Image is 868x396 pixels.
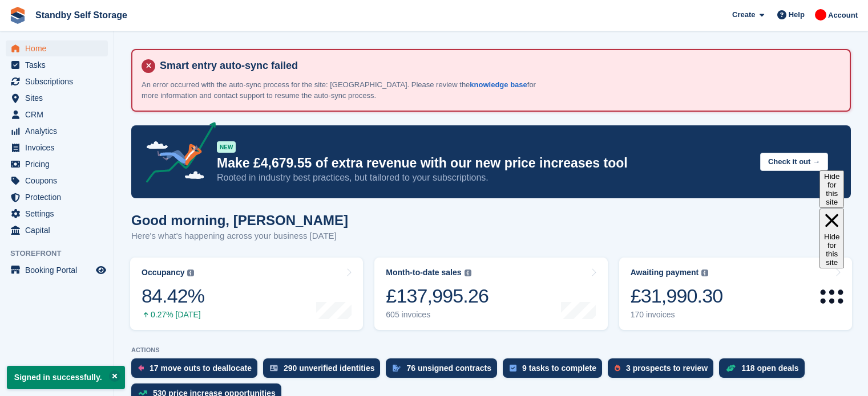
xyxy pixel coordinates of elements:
a: menu [6,222,108,238]
span: Account [828,10,858,21]
p: Signed in successfully. [7,366,125,389]
img: price_increase_opportunities-93ffe204e8149a01c8c9dc8f82e8f89637d9d84a8eef4429ea346261dce0b2c0.svg [138,390,147,395]
a: 3 prospects to review [608,358,719,383]
a: Standby Self Storage [31,6,132,25]
a: 17 move outs to deallocate [131,358,263,383]
span: Pricing [25,156,94,172]
span: Storefront [10,248,114,259]
div: 0.27% [DATE] [142,310,204,320]
img: icon-info-grey-7440780725fd019a000dd9b08b2336e03edf1995a4989e88bcd33f0948082b44.svg [187,270,194,276]
a: menu [6,140,108,156]
img: prospect-51fa495bee0391a8d652442698ab0144808aea92771e9ea1ae160a38d050c398.svg [615,365,620,371]
p: An error occurred with the auto-sync process for the site: [GEOGRAPHIC_DATA]. Please review the f... [142,79,541,101]
img: Aaron Winter [815,9,826,21]
img: verify_identity-adf6edd0f0f0b5bbfe63781bf79b02c33cf7c696d77639b501bdc392416b5a36.svg [270,365,278,371]
div: 76 unsigned contracts [406,364,491,373]
a: menu [6,123,108,139]
button: Check it out → [760,153,828,172]
a: menu [6,156,108,172]
span: Help [789,9,805,21]
div: Month-to-date sales [386,268,461,277]
img: icon-info-grey-7440780725fd019a000dd9b08b2336e03edf1995a4989e88bcd33f0948082b44.svg [465,270,471,276]
a: menu [6,206,108,222]
span: Create [732,9,755,21]
img: deal-1b604bf984904fb50ccaf53a9ad4b4a5d6e5aea283cecdc64d6e3604feb123c2.svg [726,364,736,372]
div: 170 invoices [631,310,723,320]
span: Tasks [25,57,94,73]
a: menu [6,74,108,89]
div: 17 move outs to deallocate [150,364,252,373]
div: NEW [217,141,236,153]
a: 76 unsigned contracts [386,358,503,383]
a: Awaiting payment £31,990.30 170 invoices [619,258,852,330]
span: CRM [25,107,94,123]
a: 290 unverified identities [263,358,386,383]
span: Sites [25,90,94,106]
img: stora-icon-8386f47178a22dfd0bd8f6a31ec36ba5ce8667c1dd55bd0f319d3a0aa187defe.svg [9,7,26,24]
div: 84.42% [142,284,204,308]
p: ACTIONS [131,346,851,354]
div: 605 invoices [386,310,488,320]
a: Month-to-date sales £137,995.26 605 invoices [374,258,607,330]
div: Awaiting payment [631,268,699,277]
span: Analytics [25,123,94,139]
a: menu [6,107,108,123]
a: menu [6,189,108,205]
span: Subscriptions [25,74,94,89]
a: 9 tasks to complete [503,358,608,383]
span: Booking Portal [25,262,94,278]
div: 3 prospects to review [626,364,708,373]
div: 118 open deals [741,364,798,373]
a: menu [6,262,108,278]
div: £31,990.30 [631,284,723,308]
span: Settings [25,206,94,222]
div: £137,995.26 [386,284,488,308]
a: menu [6,40,108,56]
img: move_outs_to_deallocate_icon-f764333ba52eb49d3ac5e1228854f67142a1ed5810a6f6cc68b1a99e826820c5.svg [138,365,144,371]
a: menu [6,173,108,189]
div: Occupancy [142,268,184,277]
img: contract_signature_icon-13c848040528278c33f63329250d36e43548de30e8caae1d1a13099fd9432cc5.svg [393,365,401,371]
a: menu [6,90,108,106]
div: 9 tasks to complete [522,364,596,373]
h4: Smart entry auto-sync failed [155,59,841,72]
img: task-75834270c22a3079a89374b754ae025e5fb1db73e45f91037f5363f120a921f8.svg [510,365,516,371]
div: 290 unverified identities [284,364,375,373]
p: Rooted in industry best practices, but tailored to your subscriptions. [217,172,751,184]
a: knowledge base [470,80,527,89]
a: menu [6,57,108,73]
a: Occupancy 84.42% 0.27% [DATE] [130,258,363,330]
a: Preview store [94,263,108,277]
h1: Good morning, [PERSON_NAME] [131,213,348,228]
span: Capital [25,222,94,238]
p: Make £4,679.55 of extra revenue with our new price increases tool [217,155,751,172]
span: Home [25,40,94,56]
span: Coupons [25,173,94,189]
span: Protection [25,189,94,205]
img: price-adjustments-announcement-icon-8257ccfd72463d97f412b2fc003d46551f7dbcb40ab6d574587a9cd5c0d94... [136,122,216,187]
span: Invoices [25,140,94,156]
a: 118 open deals [719,358,810,383]
p: Here's what's happening across your business [DATE] [131,230,348,243]
img: icon-info-grey-7440780725fd019a000dd9b08b2336e03edf1995a4989e88bcd33f0948082b44.svg [701,270,708,276]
